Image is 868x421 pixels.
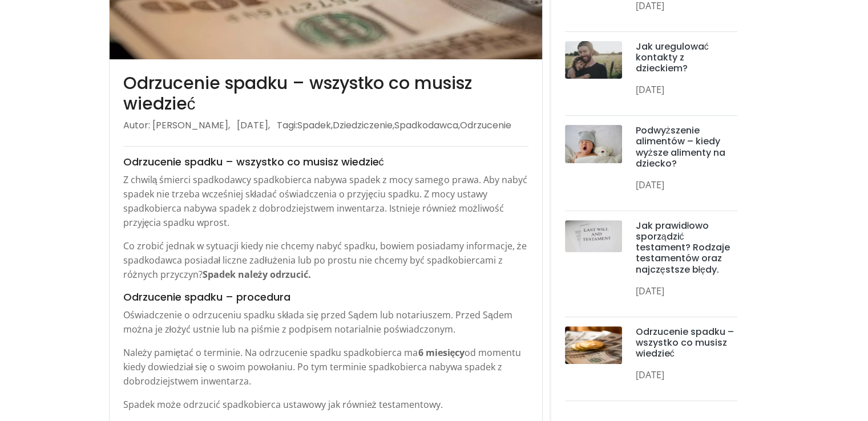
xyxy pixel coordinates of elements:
a: Odrzucenie [460,119,511,132]
a: Jak prawidłowo sporządzić testament? Rodzaje testamentów oraz najczęstsze błędy. [636,219,730,276]
img: post-thumb [565,125,622,163]
strong: Spadek należy odrzucić. [203,268,311,281]
strong: 6 miesięcy [418,346,465,359]
li: Tagi: , , , [277,119,511,132]
a: Podwyższenie alimentów – kiedy wyższe alimenty na dziecko? [636,124,725,170]
p: [DATE] [636,83,737,97]
p: [DATE] [636,368,737,382]
a: Dziedziczenie [333,119,393,132]
li: Autor: [PERSON_NAME], [123,119,230,132]
a: Odrzucenie spadku – wszystko co musisz wiedzieć [636,325,734,360]
h5: Odrzucenie spadku – wszystko co musisz wiedzieć [123,156,528,168]
p: [DATE] [636,178,737,192]
a: Jak uregulować kontakty z dzieckiem? [636,40,709,75]
p: Należy pamiętać o terminie. Na odrzucenie spadku spadkobierca ma od momentu kiedy dowiedział się ... [123,346,528,388]
p: Z chwilą śmierci spadkodawcy spadkobierca nabywa spadek z mocy samego prawa. Aby nabyć spadek nie... [123,173,528,230]
h5: Odrzucenie spadku – procedura [123,291,528,303]
p: Co zrobić jednak w sytuacji kiedy nie chcemy nabyć spadku, bowiem posiadamy informacje, że spadko... [123,239,528,282]
p: Oświadczenie o odrzuceniu spadku składa się przed Sądem lub notariuszem. Przed Sądem można je zło... [123,308,528,337]
p: [DATE] [636,284,737,298]
img: post-thumb [565,220,622,252]
a: Spadek [297,119,331,132]
h3: Odrzucenie spadku – wszystko co musisz wiedzieć [123,73,528,114]
a: Spadkodawca [394,119,458,132]
p: Spadek może odrzucić spadkobierca ustawowy jak również testamentowy. [123,398,528,412]
li: [DATE], [237,119,270,132]
img: post-thumb [565,326,622,365]
img: post-thumb [565,41,622,79]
